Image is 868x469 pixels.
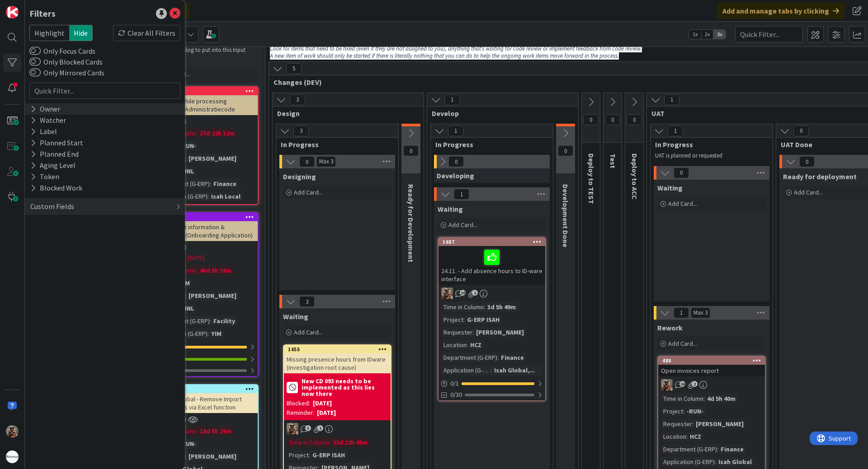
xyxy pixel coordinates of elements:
[794,188,823,196] span: Add Card...
[484,302,485,312] span: :
[299,156,315,167] span: 0
[460,290,466,296] span: 10
[583,114,599,125] span: 0
[287,437,329,447] div: Time in Column
[439,238,545,246] div: 1687
[717,444,718,454] span: :
[186,153,239,163] div: [PERSON_NAME]
[209,191,243,201] div: Isah Local
[679,381,685,387] span: 16
[441,302,484,312] div: Time in Column
[403,145,419,156] span: 0
[188,253,204,263] span: [DATE]
[450,379,459,388] span: 0 / 1
[288,346,391,353] div: 1655
[497,353,499,362] span: :
[151,385,258,413] div: 1597[SS] Isah Global - Remove Import User Groups via Excel function
[151,341,258,353] div: 0/2
[287,423,298,435] img: VK
[185,153,186,163] span: :
[151,393,258,413] div: [SS] Isah Global - Remove Import User Groups via Excel function
[290,94,305,105] span: 3
[664,94,679,105] span: 1
[692,419,693,429] span: :
[605,114,620,125] span: 0
[467,340,468,350] span: :
[454,189,469,200] span: 1
[661,406,683,416] div: Project
[151,213,258,241] div: 1187Yim Support information & knowledge (Onboarding Application)
[29,201,75,212] div: Custom Fields
[661,444,717,454] div: Department (G-ERP)
[317,408,336,418] div: [DATE]
[444,94,460,105] span: 1
[29,103,61,115] div: Owner
[177,141,198,151] div: -RUN-
[155,386,258,392] div: 1597
[151,213,258,221] div: 1187
[29,126,58,137] div: Label
[29,67,104,78] label: Only Mirrored Cards
[441,340,467,350] div: Location
[151,87,258,115] div: 1850[SS] Error while processing Toekennen Administratiecode
[69,25,93,41] span: Hide
[703,394,705,404] span: :
[692,381,698,387] span: 2
[313,399,332,408] div: [DATE]
[715,457,716,467] span: :
[210,316,211,326] span: :
[472,327,474,337] span: :
[674,307,689,318] span: 1
[657,323,683,332] span: Rework
[717,3,844,19] div: Add and manage tabs by clicking
[29,56,103,67] label: Only Blocked Cards
[655,140,761,149] span: In Progress
[655,152,762,159] p: UAT is planned or requested
[198,128,237,138] div: 27d 22h 12m
[29,25,69,41] span: Highlight
[6,425,19,438] img: VK
[151,221,258,241] div: Yim Support information & knowledge (Onboarding Application)
[270,45,642,52] em: Look for items that need to be fixed (even if they are not assigned to you), anything that’s wait...
[151,385,258,393] div: 1597
[668,200,697,208] span: Add Card...
[437,171,474,180] span: Developing
[284,345,391,373] div: 1655Missing presence hours from IDware (investigation root cause)
[284,423,391,435] div: VK
[294,188,323,196] span: Add Card...
[29,57,41,66] button: Only Blocked Cards
[686,432,688,441] span: :
[441,365,491,375] div: Application (G-ERP)
[705,394,738,404] div: 4d 5h 40m
[329,437,330,447] span: :
[155,88,258,94] div: 1850
[283,312,308,321] span: Waiting
[441,315,463,325] div: Project
[211,179,239,189] div: Finance
[198,265,234,275] div: 46d 5h 38m
[29,68,41,77] button: Only Mirrored Cards
[287,399,310,408] div: Blocked:
[185,451,186,461] span: :
[29,7,56,20] div: Filters
[558,145,573,156] span: 0
[287,408,314,418] div: Reminder:
[196,128,198,138] span: :
[406,184,415,262] span: Ready for Development
[113,25,180,41] div: Clear All Filters
[287,450,309,460] div: Project
[29,160,76,171] div: Aging Level
[186,451,239,461] div: [PERSON_NAME]
[783,172,857,181] span: Ready for deployment
[302,378,388,397] b: New CD 093 needs to be implemented as this lies now there
[29,137,84,149] div: Planned Start
[658,379,765,391] div: VK
[474,327,526,337] div: [PERSON_NAME]
[450,390,462,399] span: 0/30
[209,329,224,339] div: YIM
[155,214,258,220] div: 1187
[29,46,95,56] label: Only Focus Cards
[693,311,708,315] div: Max 3
[441,327,472,337] div: Requester
[198,426,234,436] div: 18d 5h 29m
